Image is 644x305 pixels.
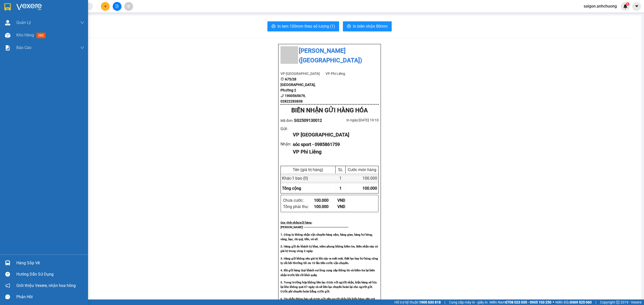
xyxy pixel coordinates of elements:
[445,299,445,305] span: |
[419,300,441,304] strong: 1900 633 818
[104,5,107,8] span: plus
[16,293,84,301] div: Phản hồi
[280,106,379,115] div: BIÊN NHẬN GỬI HÀNG HÓA
[35,35,67,41] li: VP Phi Liêng
[632,2,641,11] button: caret-down
[5,45,10,50] img: solution-icon
[282,186,301,191] span: Tổng cộng
[36,33,46,38] span: mới
[3,3,73,30] li: [PERSON_NAME] ([GEOGRAPHIC_DATA])
[553,301,554,303] span: ⚪️
[280,46,379,65] li: [PERSON_NAME] ([GEOGRAPHIC_DATA])
[346,173,378,183] div: 100.000
[326,71,371,76] li: VP Phi Liêng
[16,33,34,37] span: Kho hàng
[3,35,35,52] li: VP [GEOGRAPHIC_DATA]
[5,260,10,266] img: warehouse-icon
[5,294,10,299] span: message
[124,2,133,11] button: aim
[16,44,31,51] span: Báo cáo
[616,300,620,304] span: copyright
[80,21,84,25] span: down
[623,4,628,9] img: icon-new-feature
[280,233,373,241] strong: 1. Công ty không nhận vận chuyển hàng cấm, hàng gian, hàng hư hỏng, vàng, bạc, đá quý, tiền, vé số.
[337,167,344,172] div: SL
[280,77,315,92] b: A75/28 [GEOGRAPHIC_DATA], Phường 2
[626,2,629,6] sup: 1
[267,21,339,31] button: printerIn tem 100mm theo số lượng (1)
[16,259,84,267] div: Hàng sắp về
[282,176,308,181] span: Khác - 1 bao (0)
[490,299,551,305] span: Miền Nam
[277,23,335,29] span: In tem 100mm theo số lượng (1)
[339,186,342,191] span: 1
[634,4,639,9] span: caret-down
[280,281,377,293] strong: 5. Trong trường hợp không liên lạc được với người nhận, kiện hàng sẽ lưu lại kho không quá 07 ngà...
[4,3,11,11] img: logo-vxr
[293,131,375,139] div: VP [GEOGRAPHIC_DATA]
[330,117,379,123] div: In ngày: [DATE] 19:10
[314,197,337,204] div: 100.000
[5,272,10,277] span: question-circle
[280,77,284,81] span: environment
[283,197,314,204] div: Chưa cước :
[280,245,378,253] strong: 2. Hàng gửi do khách tự khai, niêm phong không kiểm tra. Biên nhận này có giá trị trong vòng 2 ngày.
[5,33,10,38] img: warehouse-icon
[294,118,322,123] span: SG2509130012
[343,21,392,31] button: printerIn biên nhận 80mm
[505,300,551,304] strong: 0708 023 035 - 0935 103 250
[16,19,31,26] span: Quản Lý
[314,204,337,210] div: 100.000
[16,271,84,278] div: Hướng dẫn sử dụng
[113,2,122,11] button: file-add
[280,117,330,124] div: Mã đơn:
[115,5,119,8] span: file-add
[394,299,441,305] span: Hỗ trợ kỹ thuật:
[363,186,377,191] span: 100.000
[282,167,334,172] div: Tên (giá trị hàng)
[280,141,293,147] div: Nhận :
[280,126,293,132] div: Gửi :
[283,204,314,210] div: Tổng phải thu :
[280,269,375,277] strong: 4. Khi gửi hàng Quý khách vui lòng cung cấp thông tin và kiểm tra lại biên nhận trước khi rời khỏ...
[347,24,351,29] span: printer
[280,220,379,225] div: Quy định nhận/gửi hàng :
[293,141,375,148] div: sóc sport - 0985861759
[336,173,346,183] div: 1
[101,2,110,11] button: plus
[293,148,375,156] div: VP Phi Liêng
[449,299,488,305] span: Cung cấp máy in - giấy in:
[580,3,621,9] span: saigon.anhchuong
[337,197,361,204] div: VND
[280,225,348,229] strong: [PERSON_NAME]: --------------------------------------------
[280,94,284,97] span: phone
[16,282,76,289] span: Giới thiệu Vexere, nhận hoa hồng
[127,5,130,8] span: aim
[555,299,592,305] span: Miền Bắc
[280,297,376,301] strong: 6. Tin nhắn thông báo sẽ được gửi đến người nhận khi kiện hàng đến nơi.
[353,23,388,29] span: In biên nhận 80mm
[280,257,378,265] strong: 3. Hàng gửi không nêu giá trị khi xảy ra mất mát, thất lạc hay hư hỏng công ty chỉ bồi thường tối...
[5,20,10,25] img: warehouse-icon
[337,204,361,210] div: VND
[5,283,10,288] span: notification
[627,2,628,6] span: 1
[80,46,84,50] span: down
[271,24,275,29] span: printer
[280,94,306,103] b: 1900565679, 02822283838
[347,167,377,172] div: Cước món hàng
[280,71,326,76] li: VP [GEOGRAPHIC_DATA]
[570,300,592,304] strong: 0369 525 060
[595,299,596,305] span: |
